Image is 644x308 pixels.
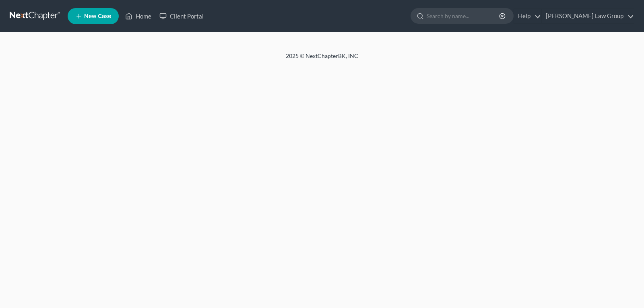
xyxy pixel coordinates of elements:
span: New Case [84,13,111,19]
a: Client Portal [155,9,208,23]
input: Search by name... [427,8,500,23]
div: 2025 © NextChapterBK, INC [93,52,551,66]
a: Help [514,9,541,23]
a: [PERSON_NAME] Law Group [542,9,634,23]
a: Home [121,9,155,23]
